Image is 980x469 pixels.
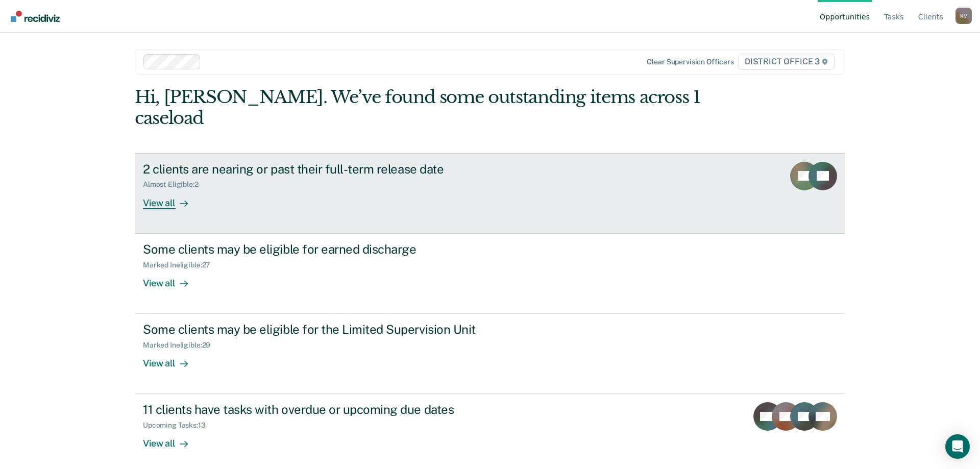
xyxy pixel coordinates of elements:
[143,421,214,430] div: Upcoming Tasks : 13
[135,87,703,129] div: Hi, [PERSON_NAME]. We’ve found some outstanding items across 1 caseload
[135,153,845,234] a: 2 clients are nearing or past their full-term release dateAlmost Eligible:2View all
[738,54,835,70] span: DISTRICT OFFICE 3
[143,242,501,257] div: Some clients may be eligible for earned discharge
[955,8,972,24] div: K V
[143,261,218,269] div: Marked Ineligible : 27
[143,269,200,289] div: View all
[143,180,207,189] div: Almost Eligible : 2
[11,11,60,22] img: Recidiviz
[955,8,972,24] button: Profile dropdown button
[945,434,970,459] div: Open Intercom Messenger
[135,314,845,394] a: Some clients may be eligible for the Limited Supervision UnitMarked Ineligible:29View all
[143,162,501,177] div: 2 clients are nearing or past their full-term release date
[143,402,501,417] div: 11 clients have tasks with overdue or upcoming due dates
[143,341,218,350] div: Marked Ineligible : 29
[647,58,733,66] div: Clear supervision officers
[143,430,200,450] div: View all
[143,189,200,209] div: View all
[135,234,845,314] a: Some clients may be eligible for earned dischargeMarked Ineligible:27View all
[143,350,200,369] div: View all
[143,322,501,337] div: Some clients may be eligible for the Limited Supervision Unit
